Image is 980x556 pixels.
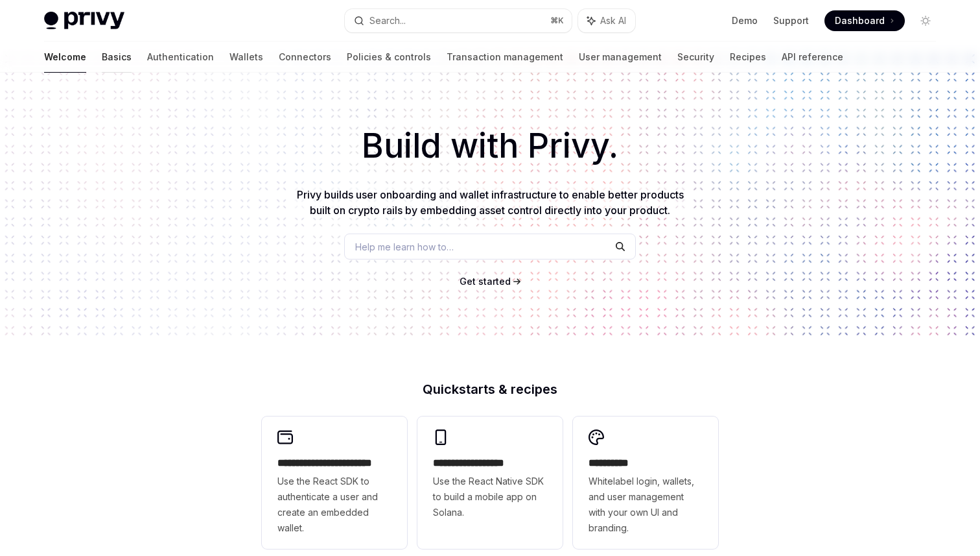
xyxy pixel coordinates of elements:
[824,10,905,31] a: Dashboard
[433,474,547,520] span: Use the React Native SDK to build a mobile app on Solana.
[102,42,132,73] a: Basics
[550,16,564,26] span: ⌘ K
[447,42,563,73] a: Transaction management
[600,14,626,27] span: Ask AI
[279,42,331,73] a: Connectors
[147,42,214,73] a: Authentication
[369,13,406,29] div: Search...
[229,42,263,73] a: Wallets
[460,276,511,287] span: Get started
[44,12,124,30] img: light logo
[579,42,662,73] a: User management
[262,383,718,396] h2: Quickstarts & recipes
[345,9,572,32] button: Search...⌘K
[915,10,936,31] button: Toggle dark mode
[417,417,563,549] a: **** **** **** ***Use the React Native SDK to build a mobile app on Solana.
[589,474,703,536] span: Whitelabel login, wallets, and user management with your own UI and branding.
[578,9,635,32] button: Ask AI
[44,42,86,73] a: Welcome
[773,14,809,27] a: Support
[782,42,843,73] a: API reference
[730,42,766,73] a: Recipes
[21,121,959,171] h1: Build with Privy.
[277,474,391,536] span: Use the React SDK to authenticate a user and create an embedded wallet.
[297,188,684,217] span: Privy builds user onboarding and wallet infrastructure to enable better products built on crypto ...
[460,275,511,288] a: Get started
[355,240,454,254] span: Help me learn how to…
[347,42,431,73] a: Policies & controls
[573,417,718,549] a: **** *****Whitelabel login, wallets, and user management with your own UI and branding.
[677,42,714,73] a: Security
[732,14,758,27] a: Demo
[835,14,885,27] span: Dashboard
